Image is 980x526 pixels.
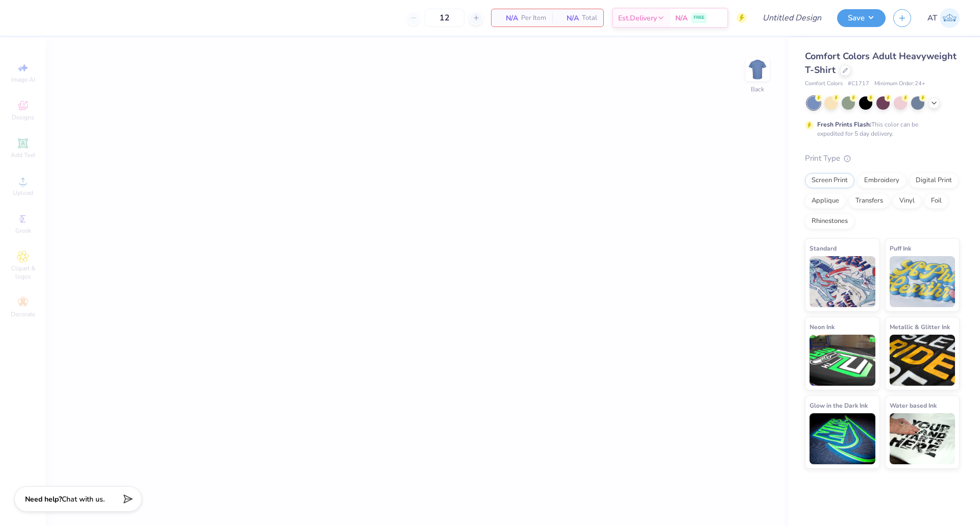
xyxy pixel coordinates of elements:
[25,494,62,504] strong: Need help?
[62,494,105,504] span: Chat with us.
[849,193,890,209] div: Transfers
[874,80,925,88] span: Minimum Order: 24 +
[857,173,906,188] div: Embroidery
[817,120,871,129] strong: Fresh Prints Flash:
[558,13,579,23] span: N/A
[805,80,843,88] span: Comfort Colors
[890,321,950,332] span: Metallic & Glitter Ink
[810,335,875,386] img: Neon Ink
[425,9,464,27] input: – –
[751,85,764,94] div: Back
[754,8,829,28] input: Untitled Design
[582,13,597,23] span: Total
[890,400,937,411] span: Water based Ink
[890,413,955,464] img: Water based Ink
[890,335,955,386] img: Metallic & Glitter Ink
[675,13,688,23] span: N/A
[498,13,518,23] span: N/A
[805,214,854,229] div: Rhinestones
[805,173,854,188] div: Screen Print
[694,14,704,21] span: FREE
[747,59,768,80] img: Back
[810,256,875,307] img: Standard
[890,243,911,254] span: Puff Ink
[927,8,960,28] a: AT
[927,12,937,24] span: AT
[909,173,959,188] div: Digital Print
[837,9,886,27] button: Save
[924,193,948,209] div: Foil
[817,120,943,138] div: This color can be expedited for 5 day delivery.
[618,13,657,23] span: Est. Delivery
[890,256,955,307] img: Puff Ink
[810,243,837,254] span: Standard
[805,193,846,209] div: Applique
[810,321,835,332] span: Neon Ink
[805,50,957,76] span: Comfort Colors Adult Heavyweight T-Shirt
[810,400,868,411] span: Glow in the Dark Ink
[521,13,546,23] span: Per Item
[848,80,869,88] span: # C1717
[940,8,960,28] img: Annabelle Tamez
[810,413,875,464] img: Glow in the Dark Ink
[893,193,921,209] div: Vinyl
[805,153,960,164] div: Print Type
